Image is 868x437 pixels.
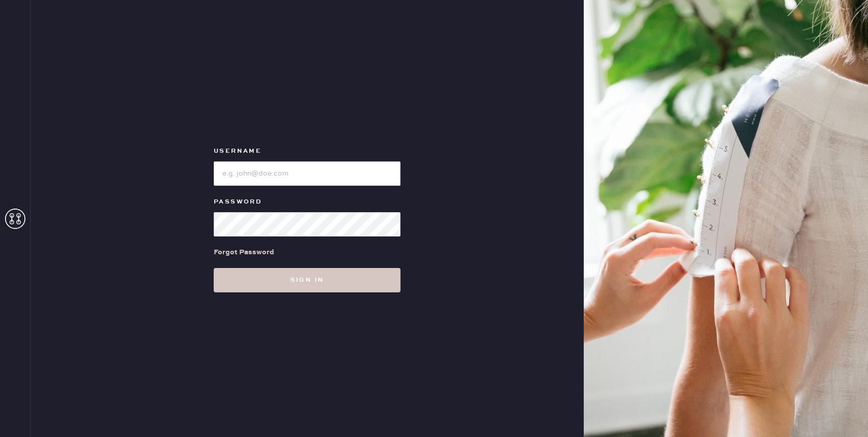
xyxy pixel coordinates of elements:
[214,196,400,208] label: Password
[214,145,400,157] label: Username
[214,247,274,258] div: Forgot Password
[214,268,400,292] button: Sign in
[214,161,400,186] input: e.g. john@doe.com
[214,237,274,268] a: Forgot Password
